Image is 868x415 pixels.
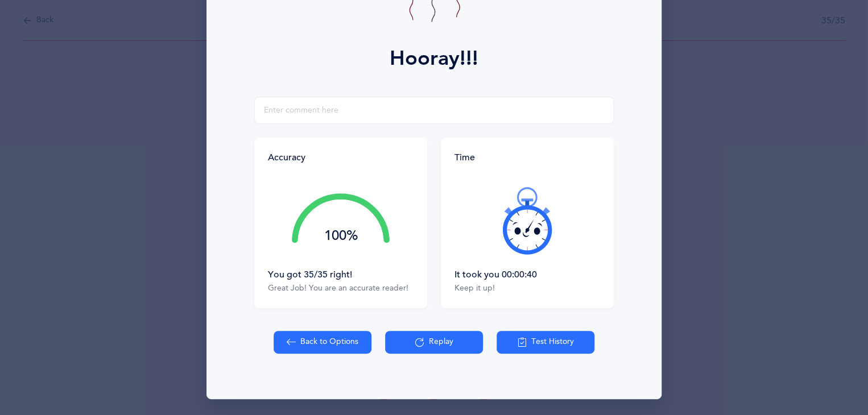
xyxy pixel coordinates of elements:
input: Enter comment here [254,97,614,124]
button: Back to Options [274,331,371,354]
div: 100% [292,229,390,243]
button: Test History [497,331,594,354]
button: Replay [385,331,483,354]
div: It took you 00:00:40 [454,268,600,281]
div: Time [454,151,600,164]
div: Keep it up! [454,283,600,294]
div: Accuracy [268,151,305,164]
div: You got 35/35 right! [268,268,414,281]
div: Great Job! You are an accurate reader! [268,283,414,294]
div: Hooray!!! [390,43,478,74]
